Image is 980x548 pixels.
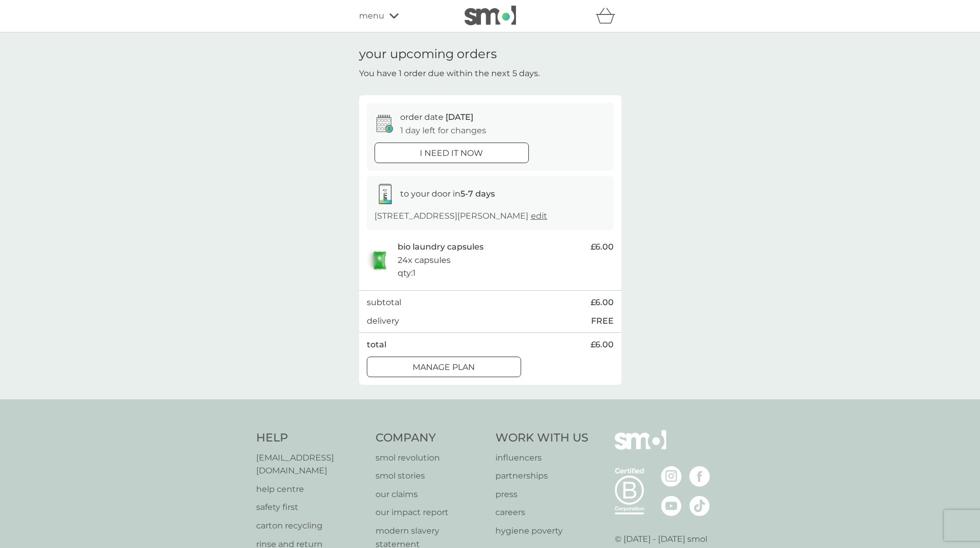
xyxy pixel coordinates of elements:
[376,469,485,483] a: smol stories
[400,111,473,124] p: order date
[256,483,366,496] a: help centre
[596,6,621,26] div: basket
[495,524,589,538] a: hygiene poverty
[256,519,366,533] a: carton recycling
[661,466,682,487] img: visit the smol Instagram page
[375,209,547,223] p: [STREET_ADDRESS][PERSON_NAME]
[376,430,485,446] h4: Company
[495,469,589,483] a: partnerships
[689,496,710,516] img: visit the smol Tiktok page
[495,488,589,501] a: press
[367,338,386,351] p: total
[615,430,666,465] img: smol
[367,296,401,309] p: subtotal
[256,451,366,478] a: [EMAIL_ADDRESS][DOMAIN_NAME]
[400,124,486,137] p: 1 day left for changes
[495,430,589,446] h4: Work With Us
[256,430,366,446] h4: Help
[465,6,516,25] img: smol
[398,240,484,254] p: bio laundry capsules
[591,240,614,254] span: £6.00
[359,47,497,62] h1: your upcoming orders
[375,143,529,163] button: i need it now
[460,189,495,199] strong: 5-7 days
[367,357,521,377] button: Manage plan
[359,67,540,80] p: You have 1 order due within the next 5 days.
[661,496,682,516] img: visit the smol Youtube page
[495,506,589,519] a: careers
[495,451,589,465] a: influencers
[376,488,485,501] a: our claims
[413,361,475,374] p: Manage plan
[446,112,473,122] span: [DATE]
[398,267,416,280] p: qty : 1
[591,314,614,328] p: FREE
[398,254,451,267] p: 24x capsules
[531,211,547,221] a: edit
[591,296,614,309] span: £6.00
[420,147,483,160] p: i need it now
[367,314,399,328] p: delivery
[359,9,384,23] span: menu
[689,466,710,487] img: visit the smol Facebook page
[376,506,485,519] a: our impact report
[591,338,614,351] span: £6.00
[400,189,495,199] span: to your door in
[376,451,485,465] a: smol revolution
[256,501,366,514] a: safety first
